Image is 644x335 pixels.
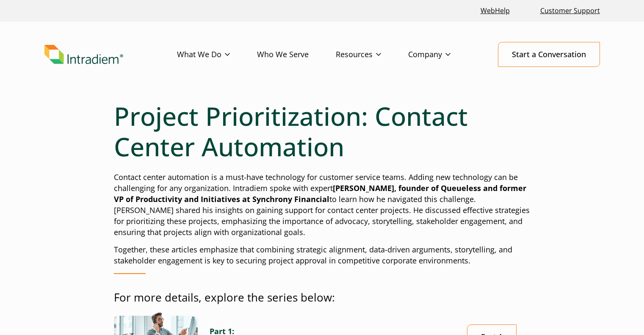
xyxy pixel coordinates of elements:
[44,45,177,64] a: Link to homepage of Intradiem
[114,244,531,266] p: Together, these articles emphasize that combining strategic alignment, data-driven arguments, sto...
[44,45,123,64] img: Intradiem
[257,42,336,67] a: Who We Serve
[114,101,531,162] h1: Project Prioritization: Contact Center Automation
[537,2,603,20] a: Customer Support
[477,2,513,20] a: Link opens in a new window
[177,42,257,67] a: What We Do
[336,42,408,67] a: Resources
[114,172,531,238] p: Contact center automation is a must-have technology for customer service teams. Adding new techno...
[408,42,478,67] a: Company
[114,183,526,204] strong: [PERSON_NAME], founder of Queueless and former VP of Productivity and Initiatives at Synchrony Fi...
[498,42,600,67] a: Start a Conversation
[114,290,531,305] p: For more details, explore the series below:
